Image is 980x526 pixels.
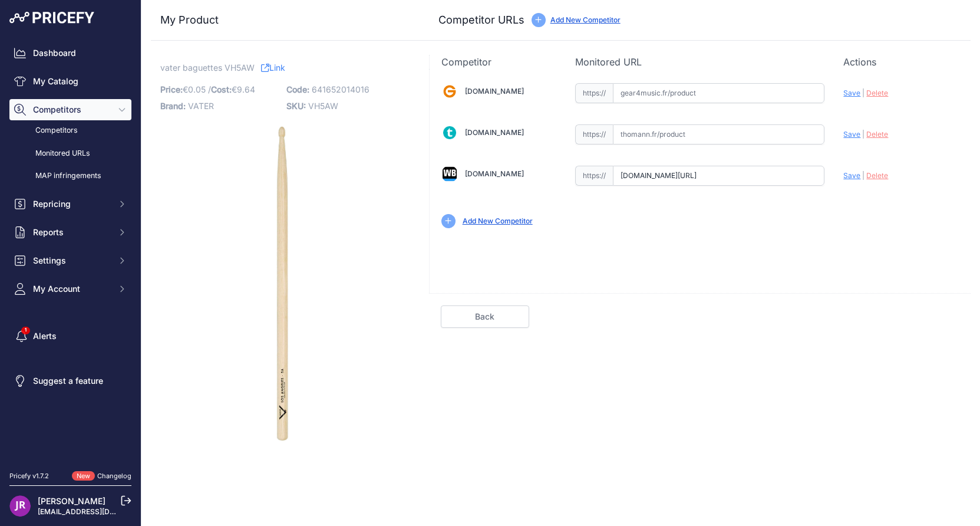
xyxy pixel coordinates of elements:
[465,87,524,96] a: [DOMAIN_NAME]
[843,88,860,97] span: Save
[9,99,131,120] button: Competitors
[33,226,110,238] span: Reports
[312,84,369,94] span: 641652014016
[9,370,131,392] a: Suggest a feature
[9,166,131,186] a: MAP infringements
[160,101,186,111] span: Brand:
[9,471,49,481] div: Pricefy v1.7.2
[463,216,533,225] a: Add New Competitor
[862,88,864,97] span: |
[465,169,524,178] a: [DOMAIN_NAME]
[866,171,888,180] span: Delete
[38,507,161,516] a: [EMAIL_ADDRESS][DOMAIN_NAME]
[211,84,232,94] span: Cost:
[160,84,183,94] span: Price:
[261,60,285,75] a: Link
[9,12,94,24] img: Pricefy Logo
[237,84,255,94] span: 9.64
[843,130,860,139] span: Save
[188,84,206,94] span: 0.05
[575,166,613,186] span: https://
[286,84,309,94] span: Code:
[160,12,405,28] h3: My Product
[613,124,824,144] input: thomann.fr/product
[9,42,131,457] nav: Sidebar
[160,81,279,98] p: €
[33,255,110,267] span: Settings
[72,471,95,481] span: New
[575,124,613,144] span: https://
[308,101,338,111] span: VH5AW
[438,12,524,28] h3: Competitor URLs
[188,101,214,111] span: VATER
[9,120,131,141] a: Competitors
[465,128,524,137] a: [DOMAIN_NAME]
[843,55,959,69] p: Actions
[441,55,557,69] p: Competitor
[862,171,864,180] span: |
[33,283,110,295] span: My Account
[613,83,824,103] input: gear4music.fr/product
[9,250,131,271] button: Settings
[208,84,255,94] span: / €
[550,15,621,24] a: Add New Competitor
[575,83,613,103] span: https://
[441,305,529,328] a: Back
[862,130,864,139] span: |
[9,71,131,92] a: My Catalog
[9,193,131,215] button: Repricing
[843,171,860,180] span: Save
[9,222,131,243] button: Reports
[866,88,888,97] span: Delete
[575,55,824,69] p: Monitored URL
[9,278,131,300] button: My Account
[160,60,255,75] span: vater baguettes VH5AW
[9,326,131,347] a: Alerts
[866,130,888,139] span: Delete
[33,198,110,210] span: Repricing
[38,496,105,506] a: [PERSON_NAME]
[33,104,110,116] span: Competitors
[613,166,824,186] input: woodbrass.com/product
[9,143,131,164] a: Monitored URLs
[286,101,306,111] span: SKU:
[97,472,131,480] a: Changelog
[9,42,131,64] a: Dashboard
